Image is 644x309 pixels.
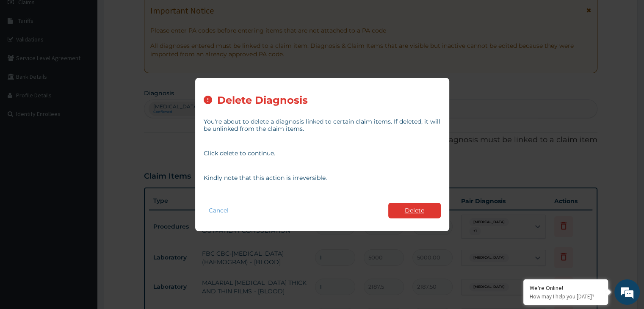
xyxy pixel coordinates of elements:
[204,204,234,217] button: Cancel
[16,42,34,63] img: d_794563401_company_1708531726252_794563401
[530,284,602,292] div: We're Online!
[4,213,161,243] textarea: Type your message and hit 'Enter'
[388,203,441,218] button: Delete
[139,4,159,25] div: Minimize live chat window
[204,118,441,132] p: You're about to delete a diagnosis linked to certain claim items. If deleted, it will be unlinked...
[49,98,117,183] span: We're online!
[204,174,441,182] p: Kindly note that this action is irreversible.
[530,293,602,300] p: How may I help you today?
[44,47,142,58] div: Chat with us now
[204,150,441,157] p: Click delete to continue.
[217,95,308,106] h2: Delete Diagnosis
